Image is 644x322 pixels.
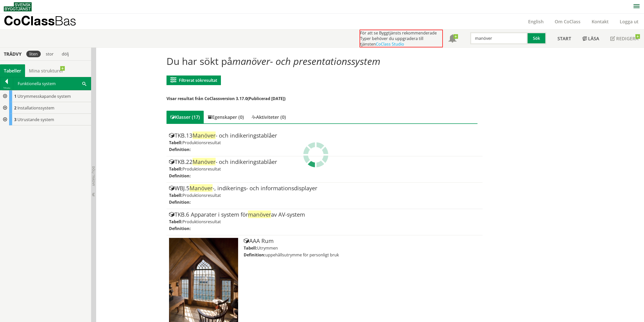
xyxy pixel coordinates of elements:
div: För att se Byggtjänsts rekommenderade Typer behöver du uppgradera till tjänsten [360,30,443,47]
span: Start [557,35,571,42]
a: Logga ut [614,18,644,25]
span: Manöver [193,131,216,139]
label: Definition: [169,173,191,179]
h1: Du har sökt på [167,55,477,67]
button: Sök [528,32,546,44]
a: CoClass Studio [376,41,404,47]
a: Läsa [577,30,605,47]
span: Installationssystem [17,105,54,111]
label: Tabell: [169,140,182,145]
span: Produktionsresultat [182,140,221,145]
div: TKB.22 - och indikeringstablåer [169,159,480,165]
span: Utrustande system [17,117,54,122]
span: manöver [248,211,271,218]
span: Utrymmesskapande system [17,93,71,99]
a: Start [552,30,577,47]
label: Definition: [169,199,191,205]
button: Filtrerat sökresultat [167,75,221,85]
div: Klasser (17) [167,111,204,123]
label: Definition: [169,147,191,152]
div: Funktionella system [13,77,91,90]
div: Aktiviteter (0) [248,111,290,123]
a: Kontakt [586,18,614,25]
img: Svensk Byggtjänst [4,2,32,11]
label: Definition: [244,252,265,258]
span: Produktionsresultat [182,166,221,172]
div: WBJ.5 -, indikerings- och informationsdisplayer [169,185,480,191]
span: uppehållsutrymme för personligt bruk [265,252,339,258]
label: Definition: [169,226,191,231]
a: English [523,18,549,25]
span: 2 [14,105,16,111]
label: Tabell: [244,245,257,251]
p: CoClass [4,18,76,24]
span: 3 [14,117,16,122]
span: (Publicerad [DATE]) [247,96,285,101]
div: stor [43,51,57,57]
span: Manöver [193,158,216,165]
label: Tabell: [169,193,182,198]
span: manöver- och presentationssystem [232,54,380,68]
a: Mina strukturer [25,64,67,77]
span: Sök i tabellen [82,81,86,86]
a: Om CoClass [549,18,586,25]
img: Laddar [303,142,328,167]
span: Produktionsresultat [182,219,221,224]
div: AAA Rum [244,238,480,244]
span: Produktionsresultat [182,193,221,198]
div: TKB.6 Apparater i system för av AV-system [169,212,480,218]
a: CoClassBas [4,14,87,29]
a: Redigera [605,30,644,47]
div: Trädvy [1,51,24,57]
span: 1 [14,93,16,99]
div: dölj [59,51,72,57]
div: liten [26,51,41,57]
span: Redigera [616,35,638,42]
label: Tabell: [169,219,182,224]
span: Läsa [588,35,599,42]
div: Egenskaper (0) [204,111,248,123]
span: Bas [55,13,76,28]
label: Tabell: [169,166,182,172]
span: Utrymmen [257,245,278,251]
span: Dölj trädvy [91,166,96,186]
div: TKB.13 - och indikeringstablåer [169,132,480,139]
input: Sök [470,32,528,44]
div: Tillbaka [0,86,13,90]
span: Notifikationer [448,35,456,43]
span: Visar resultat från CoClassversion 3.17.0 [167,96,247,101]
span: Manöver [190,184,213,192]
